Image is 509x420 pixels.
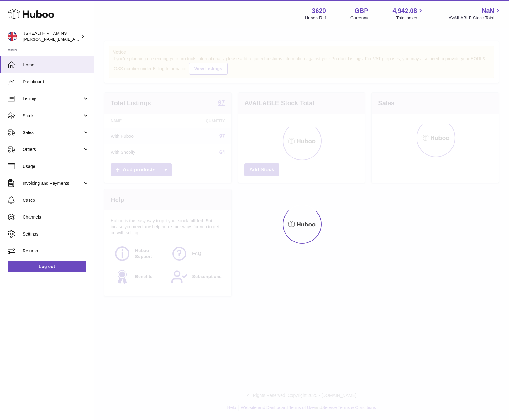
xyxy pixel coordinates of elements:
span: Home [23,62,89,68]
a: Log out [8,261,86,272]
span: Listings [23,96,82,102]
img: francesca@jshealthvitamins.com [8,32,17,41]
span: NaN [482,7,494,15]
a: 4,942.08 Total sales [393,7,424,21]
div: Currency [350,15,368,21]
span: Invoicing and Payments [23,180,82,186]
span: Orders [23,147,82,153]
span: Sales [23,130,82,136]
div: Huboo Ref [305,15,326,21]
span: AVAILABLE Stock Total [449,15,501,21]
span: Settings [23,231,89,237]
span: Stock [23,113,82,119]
a: NaN AVAILABLE Stock Total [449,7,501,21]
span: Cases [23,197,89,203]
span: Usage [23,163,89,169]
span: Total sales [396,15,424,21]
span: Dashboard [23,79,89,85]
strong: 3620 [312,7,326,15]
span: Channels [23,214,89,220]
div: JSHEALTH VITAMINS [23,30,80,42]
span: 4,942.08 [393,7,417,15]
strong: GBP [354,7,368,15]
span: [PERSON_NAME][EMAIL_ADDRESS][DOMAIN_NAME] [23,37,126,42]
span: Returns [23,248,89,254]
